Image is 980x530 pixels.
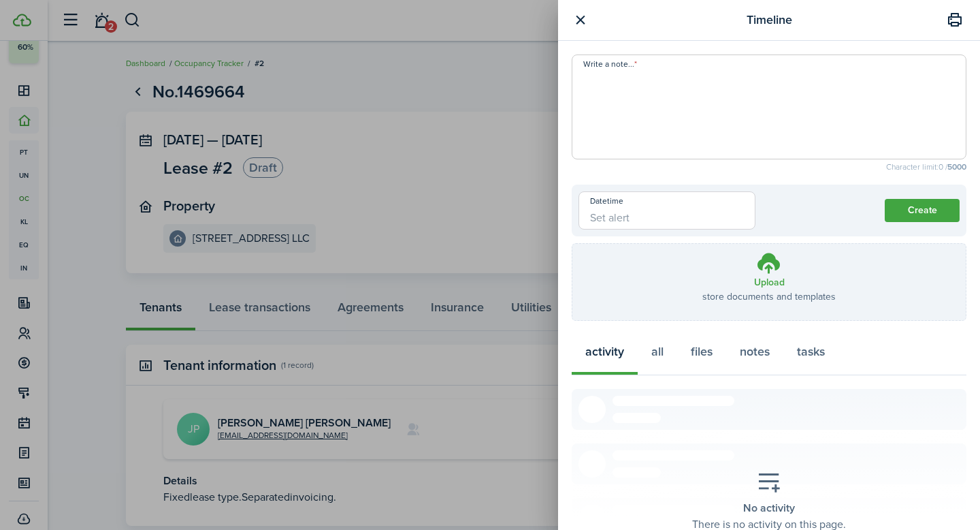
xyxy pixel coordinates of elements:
[743,500,795,516] placeholder-title: No activity
[572,12,589,29] button: Close modal
[578,191,755,230] input: Set alert
[677,334,726,375] button: files
[747,11,792,29] span: Timeline
[638,334,677,375] button: all
[885,199,960,222] button: Create
[943,9,966,32] button: Print
[783,334,838,375] button: tasks
[726,334,783,375] button: notes
[702,290,836,304] p: store documents and templates
[754,275,785,290] h3: Upload
[572,163,966,171] small: Character limit: 0 /
[947,161,966,173] b: 5000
